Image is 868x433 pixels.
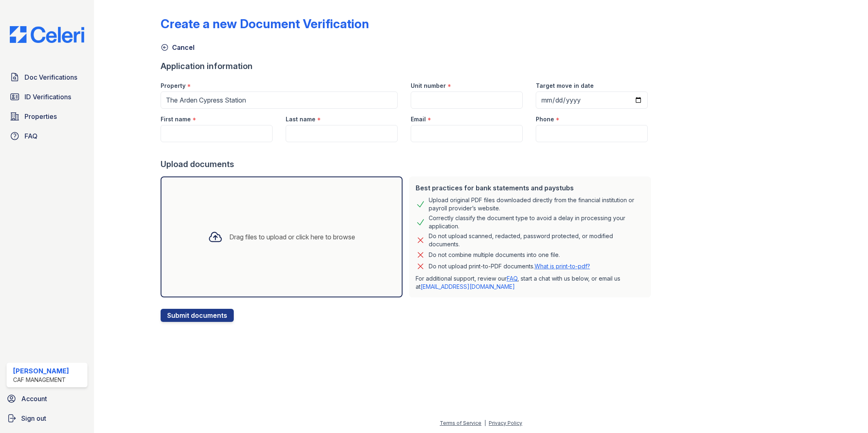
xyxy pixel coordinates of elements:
[161,60,654,72] div: Application information
[421,283,515,290] a: [EMAIL_ADDRESS][DOMAIN_NAME]
[489,420,522,426] a: Privacy Policy
[507,275,517,282] a: FAQ
[429,232,644,248] div: Do not upload scanned, redacted, password protected, or modified documents.
[13,366,69,376] div: [PERSON_NAME]
[161,309,234,322] button: Submit documents
[440,420,481,426] a: Terms of Service
[13,376,69,384] div: CAF Management
[535,263,590,270] a: What is print-to-pdf?
[229,232,355,242] div: Drag files to upload or click here to browse
[411,82,446,90] label: Unit number
[21,413,46,423] span: Sign out
[429,262,590,270] p: Do not upload print-to-PDF documents.
[161,115,191,123] label: First name
[3,410,91,426] a: Sign out
[3,26,91,43] img: CE_Logo_Blue-a8612792a0a2168367f1c8372b55b34899dd931a85d93a1a3d3e32e68fde9ad4.png
[161,82,186,90] label: Property
[7,69,87,85] a: Doc Verifications
[7,128,87,144] a: FAQ
[21,394,47,404] span: Account
[25,131,38,141] span: FAQ
[161,158,654,170] div: Upload documents
[25,112,57,121] span: Properties
[416,183,644,193] div: Best practices for bank statements and paystubs
[25,72,77,82] span: Doc Verifications
[416,275,644,291] p: For additional support, review our , start a chat with us below, or email us at
[411,115,426,123] label: Email
[429,250,560,260] div: Do not combine multiple documents into one file.
[429,214,644,230] div: Correctly classify the document type to avoid a delay in processing your application.
[536,82,594,90] label: Target move in date
[484,420,486,426] div: |
[161,42,195,52] a: Cancel
[7,89,87,105] a: ID Verifications
[3,391,91,407] a: Account
[7,108,87,125] a: Properties
[429,196,644,212] div: Upload original PDF files downloaded directly from the financial institution or payroll provider’...
[161,16,369,31] div: Create a new Document Verification
[536,115,554,123] label: Phone
[286,115,315,123] label: Last name
[25,92,71,102] span: ID Verifications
